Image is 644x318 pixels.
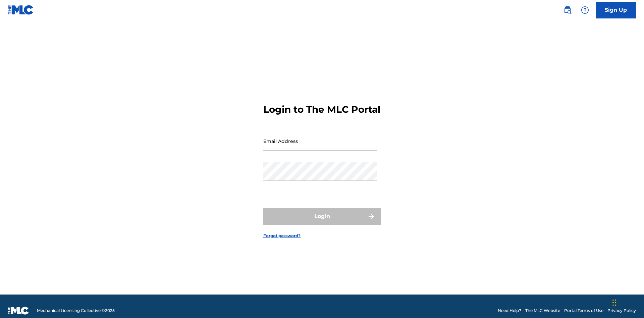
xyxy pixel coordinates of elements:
a: Public Search [561,3,574,17]
div: Drag [612,293,616,313]
a: The MLC Website [525,308,560,314]
a: Sign Up [596,2,636,18]
img: search [563,6,572,14]
h3: Login to The MLC Portal [263,104,380,115]
a: Forgot password? [263,233,301,239]
div: Help [578,3,592,17]
img: logo [8,307,29,315]
a: Need Help? [498,308,521,314]
a: Portal Terms of Use [564,308,603,314]
img: help [581,6,589,14]
a: Privacy Policy [607,308,636,314]
iframe: Chat Widget [610,286,644,318]
img: MLC Logo [8,5,34,15]
span: Mechanical Licensing Collective © 2025 [37,308,115,314]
